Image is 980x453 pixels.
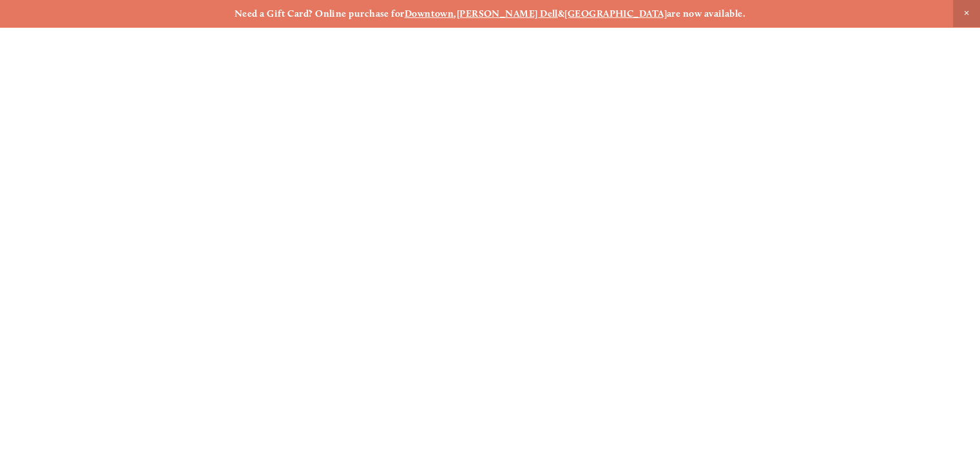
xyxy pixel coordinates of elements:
[235,8,405,19] strong: Need a Gift Card? Online purchase for
[564,8,667,19] a: [GEOGRAPHIC_DATA]
[558,8,564,19] strong: &
[405,8,454,19] a: Downtown
[667,8,745,19] strong: are now available.
[457,8,558,19] a: [PERSON_NAME] Dell
[454,8,456,19] strong: ,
